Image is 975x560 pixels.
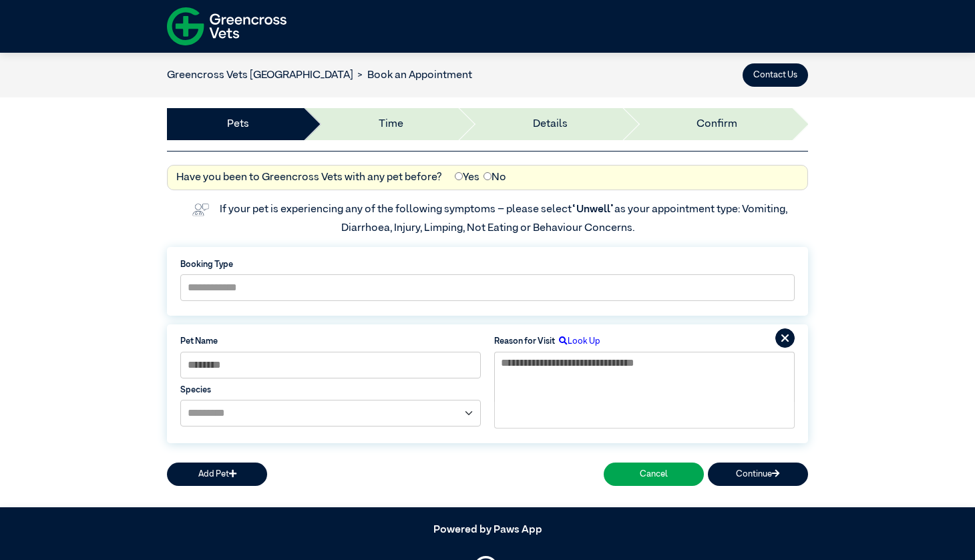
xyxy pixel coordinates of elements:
button: Add Pet [167,463,267,486]
a: Greencross Vets [GEOGRAPHIC_DATA] [167,70,353,81]
button: Continue [708,463,808,486]
label: Pet Name [180,335,481,348]
label: Reason for Visit [494,335,555,348]
li: Book an Appointment [353,67,472,83]
label: Yes [455,170,479,186]
button: Cancel [604,463,704,486]
label: Species [180,384,481,396]
label: If your pet is experiencing any of the following symptoms – please select as your appointment typ... [220,204,789,234]
label: No [483,170,506,186]
img: f-logo [167,3,286,49]
label: Booking Type [180,258,795,271]
input: Yes [455,172,463,180]
span: “Unwell” [572,204,614,215]
label: Have you been to Greencross Vets with any pet before? [176,170,442,186]
input: No [483,172,492,180]
button: Contact Us [743,63,808,87]
label: Look Up [555,335,600,348]
nav: breadcrumb [167,67,472,83]
img: vet [188,199,213,220]
h5: Powered by Paws App [167,524,808,537]
a: Pets [227,116,249,132]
